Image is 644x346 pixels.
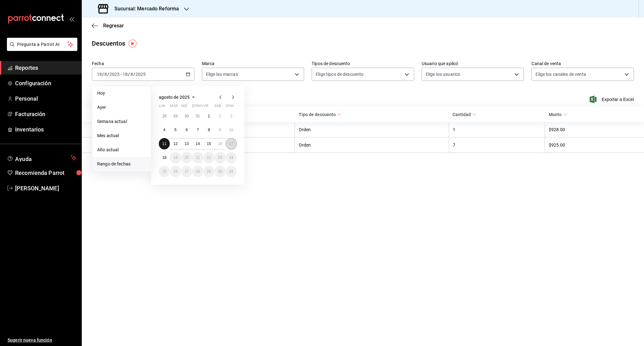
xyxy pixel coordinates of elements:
[229,128,233,132] abbr: 10 de agosto de 2025
[226,152,237,163] button: 24 de agosto de 2025
[159,95,190,100] span: agosto de 2025
[82,122,295,137] th: RECEPCION REFORMA
[203,152,214,163] button: 22 de agosto de 2025
[226,124,237,136] button: 10 de agosto de 2025
[97,132,146,139] span: Mes actual
[203,138,214,149] button: 15 de agosto de 2025
[109,72,120,77] input: ----
[229,142,233,146] abbr: 17 de agosto de 2025
[214,110,225,122] button: 2 de agosto de 2025
[159,104,165,110] abbr: lunes
[196,169,200,174] abbr: 28 de agosto de 2025
[173,114,177,118] abbr: 29 de julio de 2025
[162,155,166,160] abbr: 18 de agosto de 2025
[185,155,189,160] abbr: 20 de agosto de 2025
[531,61,634,66] label: Canal de venta
[97,161,146,167] span: Rango de fechas
[203,104,208,110] abbr: viernes
[162,142,166,146] abbr: 11 de agosto de 2025
[192,110,203,122] button: 31 de julio de 2025
[4,46,77,52] a: Pregunta a Parrot AI
[226,166,237,177] button: 31 de agosto de 2025
[316,71,364,77] span: Elige tipos de descuento
[163,128,165,132] abbr: 4 de agosto de 2025
[162,114,166,118] abbr: 28 de julio de 2025
[181,138,192,149] button: 13 de agosto de 2025
[185,142,189,146] abbr: 13 de agosto de 2025
[175,128,177,132] abbr: 5 de agosto de 2025
[449,122,545,137] th: 1
[226,138,237,149] button: 17 de agosto de 2025
[170,166,181,177] button: 26 de agosto de 2025
[135,72,146,77] input: ----
[15,125,76,134] span: Inventarios
[192,152,203,163] button: 21 de agosto de 2025
[15,184,76,193] span: [PERSON_NAME]
[449,137,545,153] th: 7
[97,90,146,97] span: Hoy
[102,72,104,77] span: /
[159,124,170,136] button: 4 de agosto de 2025
[181,166,192,177] button: 27 de agosto de 2025
[130,72,133,77] input: --
[107,72,109,77] span: /
[192,166,203,177] button: 28 de agosto de 2025
[103,23,124,29] span: Regresar
[82,137,295,153] th: [US_STATE][PERSON_NAME]
[181,124,192,136] button: 6 de agosto de 2025
[214,166,225,177] button: 30 de agosto de 2025
[312,61,414,66] label: Tipos de descuento
[218,142,222,146] abbr: 16 de agosto de 2025
[181,152,192,163] button: 20 de agosto de 2025
[170,110,181,122] button: 29 de julio de 2025
[299,112,341,117] span: Tipo de descuento
[226,104,234,110] abbr: domingo
[197,128,199,132] abbr: 7 de agosto de 2025
[202,61,304,66] label: Marca
[162,169,166,174] abbr: 25 de agosto de 2025
[128,72,130,77] span: /
[159,166,170,177] button: 25 de agosto de 2025
[226,110,237,122] button: 3 de agosto de 2025
[7,38,77,51] button: Pregunta a Parrot AI
[207,169,211,174] abbr: 29 de agosto de 2025
[129,40,136,47] img: Tooltip marker
[196,155,200,160] abbr: 21 de agosto de 2025
[591,96,634,103] button: Exportar a Excel
[422,61,524,66] label: Usuario que aplicó
[229,169,233,174] abbr: 31 de agosto de 2025
[92,23,124,29] button: Regresar
[159,93,197,101] button: agosto de 2025
[173,155,177,160] abbr: 19 de agosto de 2025
[196,114,200,118] abbr: 31 de julio de 2025
[214,152,225,163] button: 23 de agosto de 2025
[159,110,170,122] button: 28 de julio de 2025
[218,169,222,174] abbr: 30 de agosto de 2025
[133,72,135,77] span: /
[203,166,214,177] button: 29 de agosto de 2025
[192,104,229,110] abbr: jueves
[295,137,449,153] th: Orden
[545,122,644,137] th: $928.00
[92,39,125,48] div: Descuentos
[214,104,221,110] abbr: sábado
[170,124,181,136] button: 5 de agosto de 2025
[186,128,188,132] abbr: 6 de agosto de 2025
[230,114,232,118] abbr: 3 de agosto de 2025
[173,169,177,174] abbr: 26 de agosto de 2025
[214,138,225,149] button: 16 de agosto de 2025
[549,112,567,117] span: Monto
[536,71,586,77] span: Elige los canales de venta
[97,147,146,153] span: Año actual
[8,337,76,343] span: Sugerir nueva función
[185,114,189,118] abbr: 30 de julio de 2025
[159,138,170,149] button: 11 de agosto de 2025
[69,16,74,21] button: open_drawer_menu
[181,110,192,122] button: 30 de julio de 2025
[170,152,181,163] button: 19 de agosto de 2025
[97,118,146,125] span: Semana actual
[15,79,76,87] span: Configuración
[15,64,76,72] span: Reportes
